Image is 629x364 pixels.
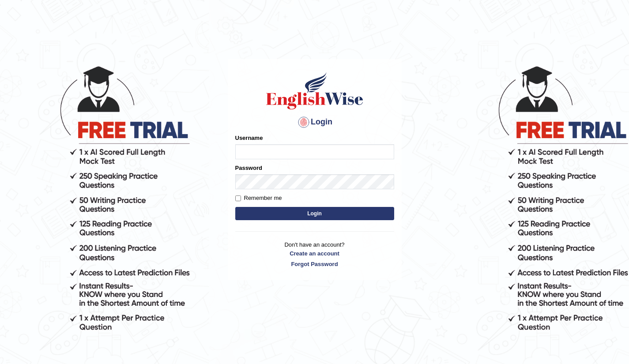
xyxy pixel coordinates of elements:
a: Forgot Password [235,260,394,268]
a: Create an account [235,249,394,258]
h4: Login [235,115,394,129]
button: Login [235,207,394,220]
label: Remember me [235,194,282,203]
label: Password [235,164,262,172]
p: Don't have an account? [235,240,394,268]
label: Username [235,134,263,142]
input: Remember me [235,195,241,201]
img: Logo of English Wise sign in for intelligent practice with AI [264,71,365,111]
